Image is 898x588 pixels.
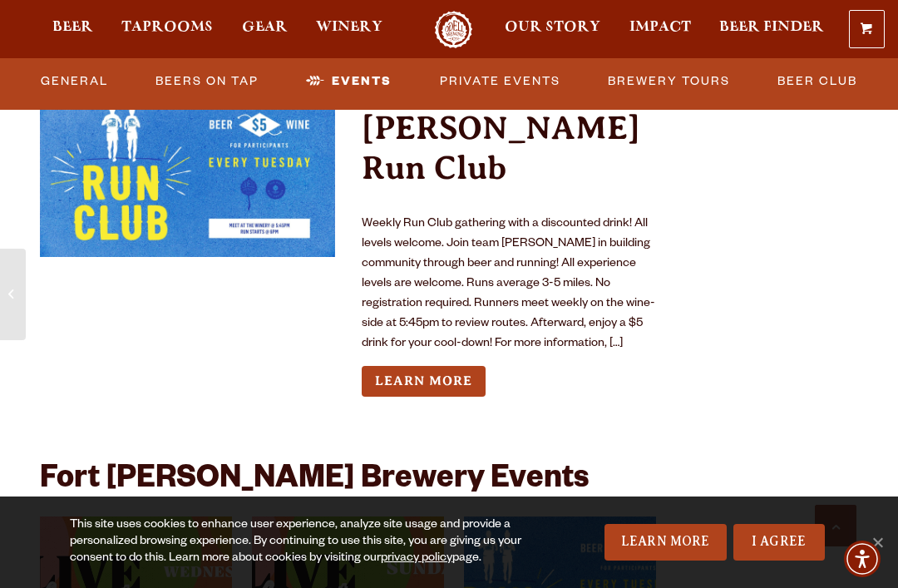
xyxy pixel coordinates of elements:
a: Winery [305,11,393,48]
a: Private Events [433,62,567,101]
a: Learn more about Odell Run Club [362,366,486,397]
a: Odell Home [422,11,485,48]
a: Learn More [604,524,727,561]
a: Gear [231,11,299,48]
a: View event details [40,91,335,257]
a: privacy policy [381,552,452,566]
div: Accessibility Menu [844,541,881,577]
p: Weekly Run Club gathering with a discounted drink! All levels welcome. Join team [PERSON_NAME] in... [362,215,657,354]
a: General [34,62,115,101]
a: Beer [42,11,104,48]
a: I Agree [733,524,825,561]
span: Impact [629,21,691,34]
a: Impact [619,11,702,48]
a: Our Story [494,11,611,48]
a: Beer Finder [708,11,835,48]
span: Beer [52,21,93,34]
a: Beer Club [771,62,864,101]
a: Beers on Tap [149,62,265,101]
a: Events [299,62,398,101]
span: Beer Finder [719,21,824,34]
span: Winery [316,21,382,34]
span: Our Story [505,21,600,34]
a: Taprooms [111,11,224,48]
div: This site uses cookies to enhance user experience, analyze site usage and provide a personalized ... [70,517,559,567]
span: Taprooms [121,21,213,34]
a: Brewery Tours [601,62,737,101]
h2: Fort [PERSON_NAME] Brewery Events [40,463,589,500]
span: Gear [242,21,288,34]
